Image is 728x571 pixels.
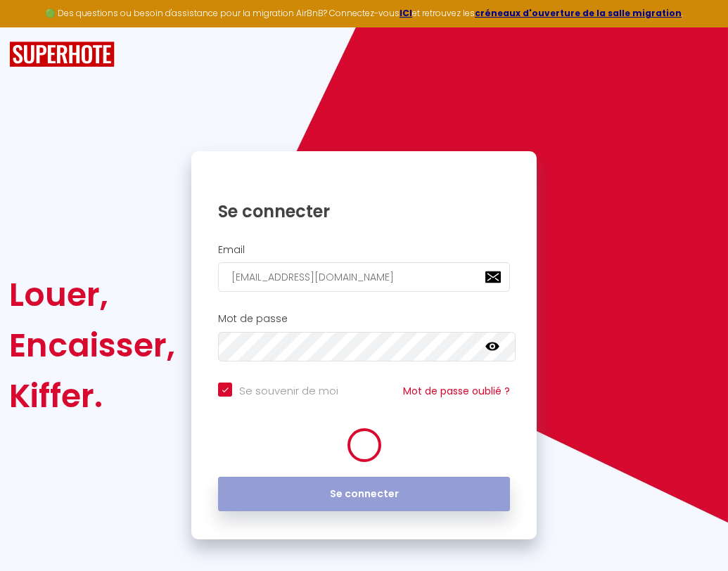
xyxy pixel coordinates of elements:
h2: Mot de passe [218,313,510,325]
div: Kiffer. [9,371,175,421]
div: Encaisser, [9,320,175,371]
button: Ouvrir le widget de chat LiveChat [11,6,53,48]
h1: Se connecter [218,200,510,222]
h2: Email [218,244,510,256]
input: Ton Email [218,262,510,292]
a: créneaux d'ouverture de la salle migration [475,7,682,19]
div: Louer, [9,269,175,320]
a: Mot de passe oublié ? [403,384,510,398]
button: Se connecter [218,477,510,512]
a: ICI [400,7,412,19]
img: SuperHote logo [9,41,115,68]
